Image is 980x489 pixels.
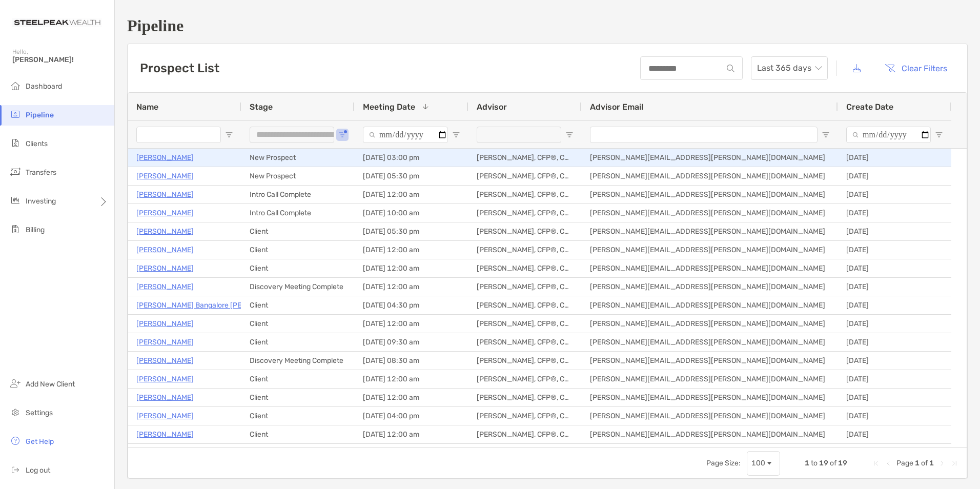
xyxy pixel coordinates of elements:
[136,354,194,367] a: [PERSON_NAME]
[241,149,355,167] div: New Prospect
[468,352,582,370] div: [PERSON_NAME], CFP®, CDFA®
[136,127,221,143] input: Name Filter Input
[26,111,54,119] span: Pipeline
[355,278,468,296] div: [DATE] 12:00 am
[838,459,847,467] span: 19
[582,333,838,351] div: [PERSON_NAME][EMAIL_ADDRESS][PERSON_NAME][DOMAIN_NAME]
[838,149,951,167] div: [DATE]
[582,241,838,259] div: [PERSON_NAME][EMAIL_ADDRESS][PERSON_NAME][DOMAIN_NAME]
[136,225,194,238] p: [PERSON_NAME]
[12,55,108,64] span: [PERSON_NAME]!
[590,127,818,143] input: Advisor Email Filter Input
[830,459,836,467] span: of
[896,459,913,467] span: Page
[935,131,943,139] button: Open Filter Menu
[26,168,56,177] span: Transfers
[582,407,838,425] div: [PERSON_NAME][EMAIL_ADDRESS][PERSON_NAME][DOMAIN_NAME]
[9,166,22,178] img: transfers icon
[136,410,194,422] a: [PERSON_NAME]
[468,370,582,388] div: [PERSON_NAME], CFP®, CDFA®
[468,278,582,296] div: [PERSON_NAME], CFP®, CDFA®
[468,149,582,167] div: [PERSON_NAME], CFP®, CDFA®
[241,444,355,462] div: Client
[355,407,468,425] div: [DATE] 04:00 pm
[468,167,582,185] div: [PERSON_NAME], CFP®, CDFA®
[468,425,582,443] div: [PERSON_NAME], CFP®, CDFA®
[838,352,951,370] div: [DATE]
[355,222,468,240] div: [DATE] 05:30 pm
[136,299,288,312] p: [PERSON_NAME] Bangalore [PERSON_NAME]
[929,459,934,467] span: 1
[468,222,582,240] div: [PERSON_NAME], CFP®, CDFA®
[468,241,582,259] div: [PERSON_NAME], CFP®, CDFA®
[127,16,968,35] h1: Pipeline
[241,315,355,333] div: Client
[477,102,507,112] span: Advisor
[241,241,355,259] div: Client
[468,333,582,351] div: [PERSON_NAME], CFP®, CDFA®
[355,149,468,167] div: [DATE] 03:00 pm
[582,278,838,296] div: [PERSON_NAME][EMAIL_ADDRESS][PERSON_NAME][DOMAIN_NAME]
[241,167,355,185] div: New Prospect
[136,280,194,293] a: [PERSON_NAME]
[819,459,828,467] span: 19
[355,315,468,333] div: [DATE] 12:00 am
[582,149,838,167] div: [PERSON_NAME][EMAIL_ADDRESS][PERSON_NAME][DOMAIN_NAME]
[225,131,233,139] button: Open Filter Menu
[582,425,838,443] div: [PERSON_NAME][EMAIL_ADDRESS][PERSON_NAME][DOMAIN_NAME]
[915,459,920,467] span: 1
[136,446,194,459] a: [PERSON_NAME]
[355,333,468,351] div: [DATE] 09:30 am
[241,278,355,296] div: Discovery Meeting Complete
[355,241,468,259] div: [DATE] 12:00 am
[355,352,468,370] div: [DATE] 08:30 am
[136,243,194,256] a: [PERSON_NAME]
[241,333,355,351] div: Client
[241,186,355,203] div: Intro Call Complete
[355,444,468,462] div: [DATE] 12:00 am
[136,207,194,219] a: [PERSON_NAME]
[355,259,468,277] div: [DATE] 12:00 am
[582,444,838,462] div: [PERSON_NAME][EMAIL_ADDRESS][PERSON_NAME][DOMAIN_NAME]
[136,428,194,441] a: [PERSON_NAME]
[468,296,582,314] div: [PERSON_NAME], CFP®, CDFA®
[136,102,158,112] span: Name
[241,389,355,406] div: Client
[582,370,838,388] div: [PERSON_NAME][EMAIL_ADDRESS][PERSON_NAME][DOMAIN_NAME]
[838,333,951,351] div: [DATE]
[136,170,194,182] a: [PERSON_NAME]
[811,459,818,467] span: to
[136,188,194,201] a: [PERSON_NAME]
[582,222,838,240] div: [PERSON_NAME][EMAIL_ADDRESS][PERSON_NAME][DOMAIN_NAME]
[136,336,194,349] p: [PERSON_NAME]
[877,57,955,79] button: Clear Filters
[838,278,951,296] div: [DATE]
[9,377,22,390] img: add_new_client icon
[452,131,460,139] button: Open Filter Menu
[136,151,194,164] p: [PERSON_NAME]
[838,186,951,203] div: [DATE]
[838,167,951,185] div: [DATE]
[241,222,355,240] div: Client
[582,296,838,314] div: [PERSON_NAME][EMAIL_ADDRESS][PERSON_NAME][DOMAIN_NAME]
[355,389,468,406] div: [DATE] 12:00 am
[26,466,50,475] span: Log out
[822,131,830,139] button: Open Filter Menu
[938,459,946,467] div: Next Page
[26,197,56,206] span: Investing
[838,222,951,240] div: [DATE]
[26,380,75,389] span: Add New Client
[468,186,582,203] div: [PERSON_NAME], CFP®, CDFA®
[26,409,53,417] span: Settings
[838,259,951,277] div: [DATE]
[355,425,468,443] div: [DATE] 12:00 am
[838,425,951,443] div: [DATE]
[9,79,22,92] img: dashboard icon
[805,459,809,467] span: 1
[872,459,880,467] div: First Page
